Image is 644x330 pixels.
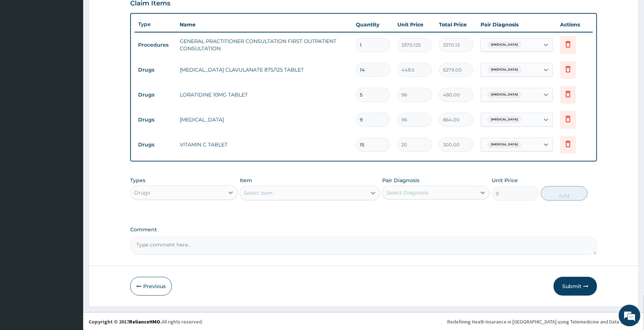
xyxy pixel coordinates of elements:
[135,138,176,151] td: Drugs
[487,116,521,123] span: [MEDICAL_DATA]
[42,91,100,164] span: We're online!
[382,177,419,184] label: Pair Diagnosis
[394,17,435,32] th: Unit Price
[89,318,162,325] strong: Copyright © 2017 .
[135,38,176,52] td: Procedures
[13,36,29,54] img: d_794563401_company_1708531726252_794563401
[176,17,352,32] th: Name
[487,141,521,148] span: [MEDICAL_DATA]
[134,189,150,196] div: Drugs
[135,88,176,102] td: Drugs
[130,277,172,296] button: Previous
[435,17,477,32] th: Total Price
[130,177,145,184] label: Types
[176,137,352,152] td: VITAMIN C TABLET
[119,4,136,21] div: Minimize live chat window
[4,197,138,223] textarea: Type your message and hit 'Enter'
[38,40,121,50] div: Chat with us now
[487,41,521,48] span: [MEDICAL_DATA]
[492,177,518,184] label: Unit Price
[135,63,176,77] td: Drugs
[487,91,521,98] span: [MEDICAL_DATA]
[176,87,352,102] td: LORATIDINE 10MG TABLET
[352,17,394,32] th: Quantity
[176,112,352,127] td: [MEDICAL_DATA]
[541,186,588,201] button: Add
[477,17,556,32] th: Pair Diagnosis
[130,227,597,233] label: Comment
[176,34,352,56] td: GENERAL PRACTITIONER CONSULTATION FIRST OUTPATIENT CONSULTATION
[244,189,273,197] div: Select Item
[240,177,252,184] label: Item
[554,277,597,296] button: Submit
[556,17,593,32] th: Actions
[135,18,176,31] th: Type
[135,113,176,127] td: Drugs
[129,318,160,325] a: RelianceHMO
[386,189,428,196] div: Select Diagnosis
[176,63,352,77] td: [MEDICAL_DATA] CLAVULANATE 875/125 TABLET
[447,318,639,325] div: Redefining Heath Insurance in [GEOGRAPHIC_DATA] using Telemedicine and Data Science!
[487,66,521,73] span: [MEDICAL_DATA]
